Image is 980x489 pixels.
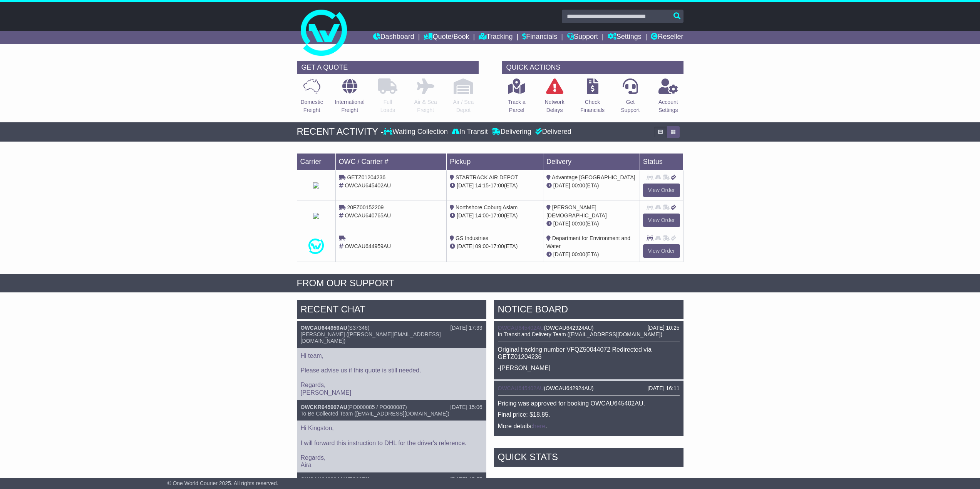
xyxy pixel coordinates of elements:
[494,448,683,469] div: Quick Stats
[456,174,518,180] span: STARTRACK AIR DEPOT
[457,243,474,249] span: [DATE]
[475,243,489,249] span: 09:00
[647,385,679,392] div: [DATE] 16:11
[456,204,518,210] span: Northshore Coburg Aslam
[498,411,680,418] p: Final price: $18.85.
[543,153,640,170] td: Delivery
[475,212,489,219] span: 14:00
[297,126,384,137] div: RECENT ACTIVITY -
[450,128,490,136] div: In Transit
[546,250,637,259] div: (ETA)
[580,98,605,114] p: Check Financials
[450,476,482,483] div: [DATE] 15:57
[494,300,683,321] div: NOTICE BOARD
[498,385,544,391] a: OWCAU645402AU
[544,98,564,114] p: Network Delays
[301,476,347,482] a: OWCAU642924AU
[167,480,278,486] span: © One World Courier 2025. All rights reserved.
[491,182,504,189] span: 17:00
[580,78,605,118] a: CheckFinancials
[301,411,449,417] span: To Be Collected Team ([EMAIL_ADDRESS][DOMAIN_NAME])
[313,182,319,189] img: StarTrack.png
[447,153,543,170] td: Pickup
[450,242,540,250] div: - (ETA)
[498,325,680,331] div: ( )
[479,31,513,44] a: Tracking
[498,385,680,392] div: ( )
[300,78,323,118] a: DomesticFreight
[345,243,391,249] span: OWCAU644959AU
[301,404,482,411] div: ( )
[522,31,557,44] a: Financials
[546,235,630,249] span: Department for Environment and Water
[498,331,663,337] span: In Transit and Delivery Team ([EMAIL_ADDRESS][DOMAIN_NAME])
[384,128,449,136] div: Waiting Collection
[300,98,323,114] p: Domestic Freight
[502,61,683,74] div: QUICK ACTIONS
[553,182,570,189] span: [DATE]
[457,182,474,189] span: [DATE]
[546,220,637,228] div: (ETA)
[345,212,391,219] span: OWCAU640765AU
[647,325,679,331] div: [DATE] 10:25
[498,325,544,331] a: OWCAU645402AU
[553,251,570,257] span: [DATE]
[498,364,680,372] p: -[PERSON_NAME]
[378,98,397,114] p: Full Loads
[308,239,324,254] img: One_World_Courier.png
[508,78,526,118] a: Track aParcel
[297,153,335,170] td: Carrier
[349,476,368,482] span: TS2873
[475,182,489,189] span: 14:15
[450,182,540,190] div: - (ETA)
[546,385,592,391] span: OWCAU642924AU
[450,212,540,220] div: - (ETA)
[301,331,441,344] span: [PERSON_NAME] ([PERSON_NAME][EMAIL_ADDRESS][DOMAIN_NAME])
[335,98,365,114] p: International Freight
[643,184,680,197] a: View Order
[453,98,474,114] p: Air / Sea Depot
[494,469,683,488] td: Deliveries
[414,98,437,114] p: Air & Sea Freight
[424,31,469,44] a: Quote/Book
[621,98,640,114] p: Get Support
[552,174,635,180] span: Advantage [GEOGRAPHIC_DATA]
[347,174,385,180] span: GETZ01204236
[608,31,642,44] a: Settings
[546,325,592,331] span: OWCAU642924AU
[572,251,585,257] span: 00:00
[491,243,504,249] span: 17:00
[651,31,683,44] a: Reseller
[546,182,637,190] div: (ETA)
[498,400,680,407] p: Pricing was approved for booking OWCAU645402AU.
[313,213,319,219] img: StarTrack.png
[620,78,640,118] a: GetSupport
[349,404,405,410] span: PO000085 / PO000087
[643,214,680,227] a: View Order
[643,244,680,258] a: View Order
[553,220,570,227] span: [DATE]
[297,61,479,74] div: GET A QUOTE
[301,325,482,331] div: ( )
[498,422,680,430] p: More details: .
[457,212,474,219] span: [DATE]
[533,423,545,429] a: here
[450,325,482,331] div: [DATE] 17:33
[640,153,683,170] td: Status
[373,31,414,44] a: Dashboard
[301,424,482,469] p: Hi Kingston, I will forward this instruction to DHL for the driver's reference. Regards, Aira
[491,212,504,219] span: 17:00
[335,153,447,170] td: OWC / Carrier #
[658,98,678,114] p: Account Settings
[533,128,571,136] div: Delivered
[301,404,347,410] a: OWCKR645907AU
[301,476,482,483] div: ( )
[345,182,391,189] span: OWCAU645402AU
[335,78,365,118] a: InternationalFreight
[572,220,585,227] span: 00:00
[450,404,482,411] div: [DATE] 15:06
[490,128,533,136] div: Delivering
[508,98,526,114] p: Track a Parcel
[347,204,384,210] span: 20FZ00152209
[546,204,607,219] span: [PERSON_NAME][DEMOGRAPHIC_DATA]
